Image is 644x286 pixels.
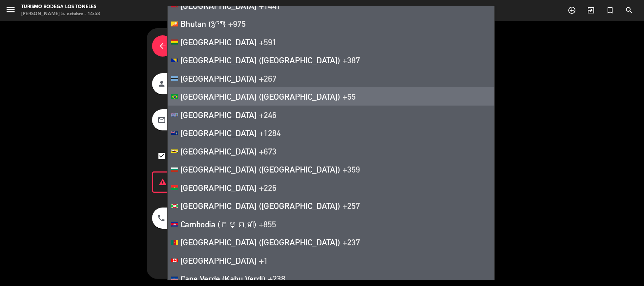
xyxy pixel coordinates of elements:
[259,219,276,229] span: +855
[268,274,285,284] span: +238
[180,274,266,284] span: Cape Verde (Kabu Verdi)
[180,256,257,265] span: [GEOGRAPHIC_DATA]
[568,6,576,14] i: add_circle_outline
[180,146,257,156] span: [GEOGRAPHIC_DATA]
[180,92,340,101] span: [GEOGRAPHIC_DATA] ([GEOGRAPHIC_DATA])
[259,128,281,138] span: +1284
[180,74,257,83] span: [GEOGRAPHIC_DATA]
[180,110,257,120] span: [GEOGRAPHIC_DATA]
[152,171,371,193] div: EL CLIENTE NO RECIBIRÁ ALERTAS NI RECORDATORIOS
[157,116,166,124] i: mail_outline
[342,164,360,174] span: +359
[180,164,340,174] span: [GEOGRAPHIC_DATA] ([GEOGRAPHIC_DATA])
[180,201,340,211] span: [GEOGRAPHIC_DATA] ([GEOGRAPHIC_DATA])
[180,19,226,29] span: Bhutan (འབྲུག)
[259,37,277,47] span: +591
[259,110,277,120] span: +246
[158,42,167,50] i: arrow_back
[342,237,360,247] span: +237
[180,55,340,65] span: [GEOGRAPHIC_DATA] ([GEOGRAPHIC_DATA])
[21,4,100,11] div: Turismo Bodega Los Toneles
[5,4,16,17] button: menu
[157,152,166,160] i: check_box
[625,6,633,14] i: search
[228,19,246,29] span: +975
[259,146,277,156] span: +673
[587,6,595,14] i: exit_to_app
[342,201,360,211] span: +257
[180,183,257,193] span: [GEOGRAPHIC_DATA]
[153,178,172,186] i: warning
[180,128,257,138] span: [GEOGRAPHIC_DATA]
[180,237,340,247] span: [GEOGRAPHIC_DATA] ([GEOGRAPHIC_DATA])
[259,256,268,265] span: +1
[180,219,256,229] span: Cambodia (កម្ពុជា)
[157,214,166,222] i: phone
[157,80,166,88] i: person
[21,11,100,18] div: [PERSON_NAME] 5. octubre - 14:58
[259,183,277,193] span: +226
[606,6,614,14] i: turned_in_not
[342,92,356,101] span: +55
[5,4,16,15] i: menu
[342,55,360,65] span: +387
[180,37,257,47] span: [GEOGRAPHIC_DATA]
[152,34,371,58] div: Datos del cliente
[259,74,277,83] span: +267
